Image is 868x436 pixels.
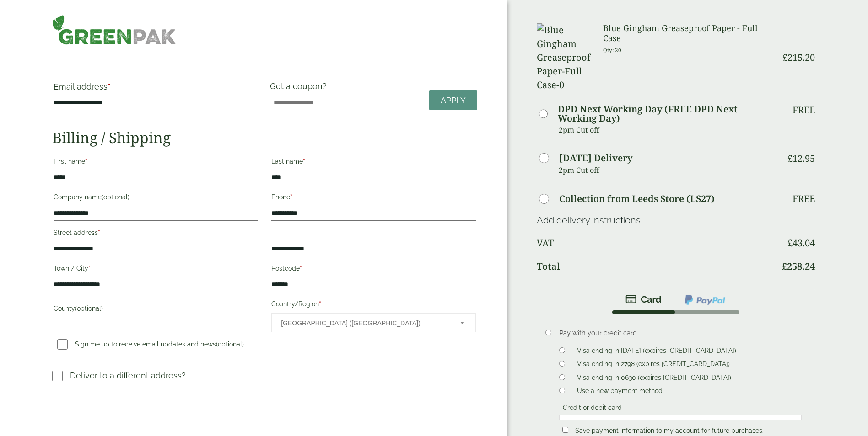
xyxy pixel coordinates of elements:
[271,313,475,332] span: Country/Region
[787,152,793,165] span: £
[787,152,815,165] bdi: 12.95
[573,387,666,397] label: Use a new payment method
[441,96,466,106] span: Apply
[782,260,815,272] bdi: 258.24
[625,294,662,305] img: stripe.png
[559,328,802,338] p: Pay with your credit card.
[300,265,302,272] abbr: required
[537,232,776,254] th: VAT
[603,23,776,43] h3: Blue Gingham Greaseproof Paper - Full Case
[559,123,776,137] p: 2pm Cut off
[54,262,258,277] label: Town / City
[75,305,103,312] span: (optional)
[52,129,477,146] h2: Billing / Shipping
[787,237,793,249] span: £
[88,265,91,272] abbr: required
[573,374,735,384] label: Visa ending in 0630 (expires [CREDIT_CARD_DATA])
[70,369,186,382] p: Deliver to a different address?
[573,347,740,357] label: Visa ending in [DATE] (expires [CREDIT_CARD_DATA])
[290,193,292,201] abbr: required
[271,155,475,170] label: Last name
[537,215,641,226] a: Add delivery instructions
[271,298,475,313] label: Country/Region
[537,23,593,92] img: Blue Gingham Greaseproof Paper-Full Case-0
[559,404,625,414] label: Credit or debit card
[319,300,321,308] abbr: required
[558,105,776,123] label: DPD Next Working Day (FREE DPD Next Working Day)
[54,191,258,206] label: Company name
[559,194,715,203] label: Collection from Leeds Store (LS27)
[271,262,475,277] label: Postcode
[281,314,447,333] span: United Kingdom (UK)
[98,229,100,236] abbr: required
[559,154,632,163] label: [DATE] Delivery
[684,294,726,306] img: ppcp-gateway.png
[57,339,68,350] input: Sign me up to receive email updates and news(optional)
[271,191,475,206] label: Phone
[85,158,87,165] abbr: required
[270,81,330,96] label: Got a coupon?
[787,237,815,249] bdi: 43.04
[782,51,787,64] span: £
[603,47,621,53] small: Qty: 20
[54,83,258,96] label: Email address
[782,51,815,64] bdi: 215.20
[54,226,258,242] label: Street address
[573,360,733,370] label: Visa ending in 2798 (expires [CREDIT_CARD_DATA])
[782,260,787,272] span: £
[216,340,244,348] span: (optional)
[793,105,815,116] p: Free
[54,302,258,318] label: County
[559,163,776,177] p: 2pm Cut off
[537,255,776,277] th: Total
[108,82,110,91] abbr: required
[54,340,248,351] label: Sign me up to receive email updates and news
[52,15,176,45] img: GreenPak Supplies
[793,193,815,204] p: Free
[54,155,258,170] label: First name
[429,90,477,110] a: Apply
[102,193,129,201] span: (optional)
[303,158,305,165] abbr: required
